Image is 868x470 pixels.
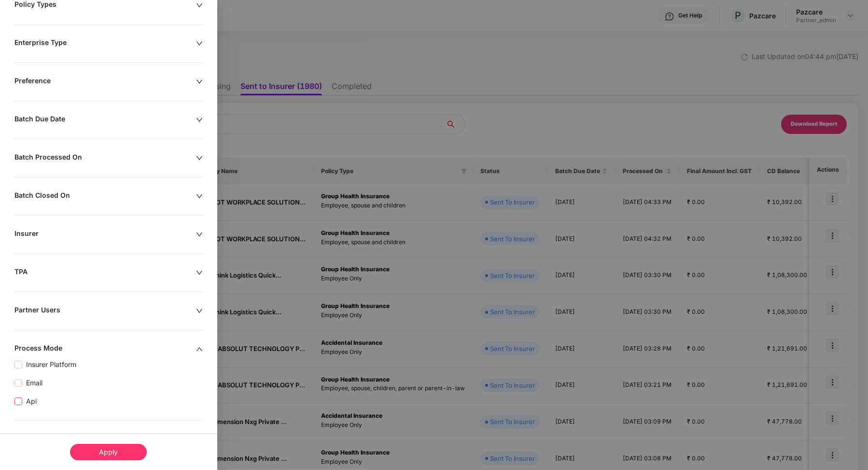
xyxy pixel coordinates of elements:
span: down [196,308,203,314]
div: Process Mode [14,344,196,354]
span: down [196,40,203,47]
span: down [196,155,203,162]
span: Insurer Platform [22,359,80,370]
div: TPA [14,267,196,278]
div: Batch Closed On [14,191,196,202]
span: Email [22,378,46,388]
span: down [196,78,203,85]
div: Apply [70,444,147,460]
span: down [196,269,203,276]
div: Batch Due Date [14,115,196,125]
span: down [196,117,203,123]
div: Enterprise Type [14,38,196,49]
div: Preference [14,76,196,87]
span: Api [22,396,41,407]
div: Partner Users [14,306,196,316]
span: down [196,231,203,238]
div: Batch Processed On [14,153,196,163]
span: down [196,2,203,9]
span: up [196,346,203,352]
div: Insurer [14,229,196,240]
span: down [196,193,203,200]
